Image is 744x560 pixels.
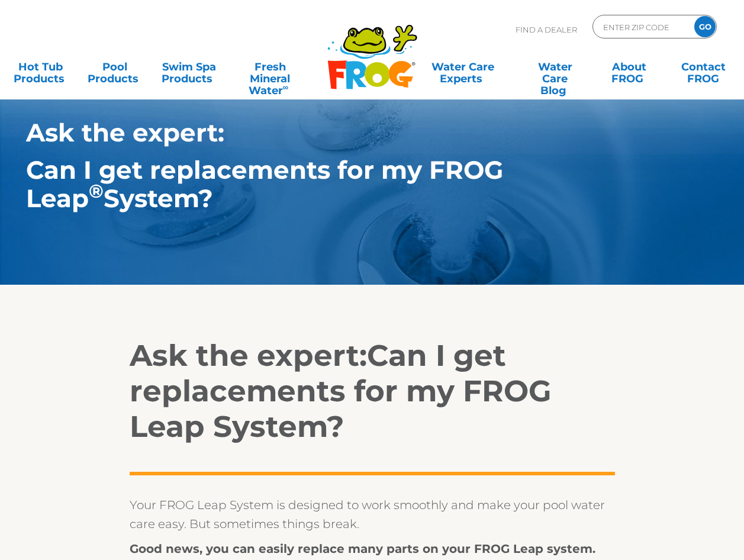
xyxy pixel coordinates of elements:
[602,18,682,36] input: Zip Code Form
[130,495,615,533] p: Your FROG Leap System is designed to work smoothly and make your pool water care easy. But someti...
[26,118,664,147] h1: Ask the expert:
[130,542,595,556] strong: Good news, you can easily replace many parts on your FROG Leap system.
[283,82,289,92] sup: ∞
[516,15,577,44] p: Find A Dealer
[234,55,307,79] a: Fresh MineralWater∞
[89,180,104,202] sup: ®
[600,55,658,79] a: AboutFROG
[86,55,143,79] a: PoolProducts
[130,337,552,445] strong: Can I get replacements for my FROG Leap System?
[26,155,503,214] strong: Can I get replacements for my FROG Leap System?
[694,16,716,37] input: GO
[130,337,367,374] strong: Ask the expert:
[160,55,217,79] a: Swim SpaProducts
[12,55,69,79] a: Hot TubProducts
[416,55,510,79] a: Water CareExperts
[675,55,732,79] a: ContactFROG
[526,55,584,79] a: Water CareBlog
